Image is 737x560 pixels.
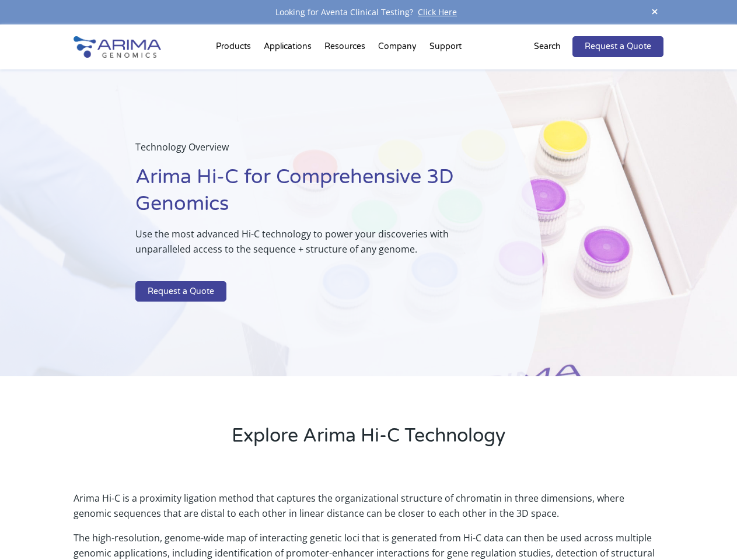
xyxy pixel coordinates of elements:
img: Arima-Genomics-logo [74,36,161,58]
a: Request a Quote [572,36,663,57]
h1: Arima Hi-C for Comprehensive 3D Genomics [135,164,484,226]
p: Technology Overview [135,139,484,164]
p: Arima Hi-C is a proximity ligation method that captures the organizational structure of chromatin... [74,491,663,530]
p: Search [534,39,561,54]
div: Looking for Aventa Clinical Testing? [74,5,663,20]
p: Use the most advanced Hi-C technology to power your discoveries with unparalleled access to the s... [135,226,484,266]
h2: Explore Arima Hi-C Technology [74,423,663,458]
a: Request a Quote [135,281,226,302]
a: Click Here [413,6,462,17]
